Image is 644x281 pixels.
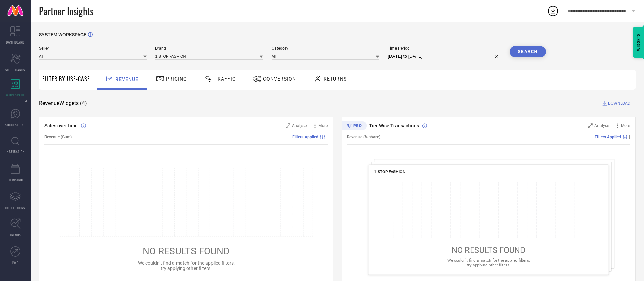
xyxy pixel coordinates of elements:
span: TRENDS [10,232,21,238]
span: SCORECARDS [5,67,25,72]
span: Traffic [215,76,236,82]
span: Tier Wise Transactions [369,123,419,128]
svg: Zoom [588,123,593,128]
span: SYSTEM WORKSPACE [39,32,86,37]
span: Partner Insights [39,4,93,18]
span: INSPIRATION [6,149,25,154]
span: More [621,123,630,128]
input: Select time period [388,52,501,60]
span: Seller [39,46,147,51]
span: Category [272,46,379,51]
button: Search [510,46,546,57]
span: Returns [324,76,347,82]
span: NO RESULTS FOUND [143,246,229,257]
span: Revenue Widgets ( 4 ) [39,100,87,107]
span: DOWNLOAD [608,100,630,107]
span: Conversion [263,76,296,82]
span: Time Period [388,46,501,51]
span: COLLECTIONS [5,205,25,210]
span: 1 STOP FASHION [374,169,405,174]
span: Filters Applied [292,135,318,139]
span: Revenue (Sum) [44,135,72,139]
span: DASHBOARD [6,40,24,45]
span: Brand [155,46,263,51]
span: Revenue (% share) [347,135,380,139]
span: WORKSPACE [6,92,25,98]
span: Filters Applied [595,135,621,139]
span: More [318,123,328,128]
span: | [327,135,328,139]
span: FWD [12,260,19,265]
span: Pricing [166,76,187,82]
span: Sales over time [44,123,78,128]
span: Revenue [115,76,139,82]
span: NO RESULTS FOUND [452,245,526,255]
svg: Zoom [286,123,290,128]
div: Premium [342,121,367,131]
span: Analyse [292,123,307,128]
span: We couldn’t find a match for the applied filters, try applying other filters. [447,258,530,267]
span: CDC INSIGHTS [5,177,26,182]
span: We couldn’t find a match for the applied filters, try applying other filters. [138,260,235,271]
span: SUGGESTIONS [5,122,26,127]
span: | [629,135,630,139]
span: Filter By Use-Case [42,75,90,83]
div: Open download list [547,5,559,17]
span: Analyse [594,123,609,128]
